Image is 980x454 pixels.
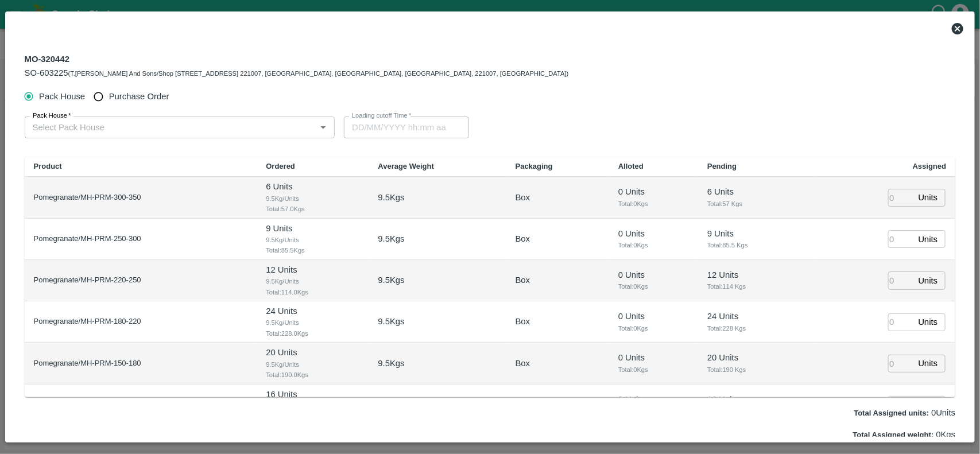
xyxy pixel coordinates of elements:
[913,162,947,170] b: Assigned
[28,120,313,135] input: Select Pack House
[266,388,359,401] p: 16 Units
[266,180,359,193] p: 6 Units
[618,199,689,209] span: Total: 0 Kgs
[919,274,938,287] p: Units
[707,351,804,364] p: 20 Units
[919,357,938,370] p: Units
[25,301,257,343] td: Pomegranate/MH-PRM-180-220
[707,310,804,323] p: 24 Units
[266,162,295,170] b: Ordered
[25,343,257,384] td: Pomegranate/MH-PRM-150-180
[618,364,689,375] span: Total: 0 Kgs
[266,305,359,317] p: 24 Units
[266,235,359,245] span: 9.5 Kg/Units
[266,359,359,370] span: 9.5 Kg/Units
[378,357,404,370] p: 9.5 Kgs
[618,185,689,198] p: 0 Units
[919,316,938,328] p: Units
[618,393,689,406] p: 0 Units
[618,281,689,292] span: Total: 0 Kgs
[25,260,257,301] td: Pomegranate/MH-PRM-220-250
[707,227,804,240] p: 9 Units
[888,189,913,207] input: 0
[853,430,934,439] label: Total Assigned weight:
[266,328,359,339] span: Total: 228.0 Kgs
[266,204,359,214] span: Total: 57.0 Kgs
[618,269,689,281] p: 0 Units
[266,346,359,359] p: 20 Units
[888,313,913,331] input: 0
[618,240,689,250] span: Total: 0 Kgs
[378,232,404,245] p: 9.5 Kgs
[34,162,62,170] b: Product
[516,162,553,170] b: Packaging
[378,274,404,286] p: 9.5 Kgs
[707,185,804,198] p: 6 Units
[266,370,359,380] span: Total: 190.0 Kgs
[266,263,359,276] p: 12 Units
[854,406,956,419] p: 0 Units
[707,199,804,209] span: Total: 57 Kgs
[707,281,804,292] span: Total: 114 Kgs
[378,191,404,204] p: 9.5 Kgs
[352,111,412,121] label: Loading cutoff Time
[919,233,938,246] p: Units
[25,52,569,79] div: MO-320442
[618,162,644,170] b: Alloted
[853,428,956,441] p: 0 Kgs
[266,287,359,297] span: Total: 114.0 Kgs
[516,315,530,328] p: Box
[707,269,804,281] p: 12 Units
[618,351,689,364] p: 0 Units
[266,222,359,235] p: 9 Units
[618,310,689,323] p: 0 Units
[888,230,913,248] input: 0
[316,120,331,135] button: Open
[854,409,929,417] label: Total Assigned units:
[707,162,737,170] b: Pending
[888,396,913,414] input: 0
[109,90,169,103] span: Purchase Order
[707,240,804,250] span: Total: 85.5 Kgs
[516,232,530,245] p: Box
[25,385,257,426] td: Pomegranate/MH-PRM-120-150
[25,177,257,218] td: Pomegranate/MH-PRM-300-350
[266,245,359,255] span: Total: 85.5 Kgs
[888,271,913,289] input: 0
[618,227,689,240] p: 0 Units
[516,274,530,286] p: Box
[707,323,804,333] span: Total: 228 Kgs
[266,193,359,204] span: 9.5 Kg/Units
[344,117,461,138] input: Choose date, selected date is Aug 30, 2025
[378,162,434,170] b: Average Weight
[378,315,404,328] p: 9.5 Kgs
[25,219,257,260] td: Pomegranate/MH-PRM-250-300
[707,364,804,375] span: Total: 190 Kgs
[707,393,804,406] p: 16 Units
[516,357,530,370] p: Box
[25,68,68,77] span: SO-603225
[39,90,85,103] span: Pack House
[516,191,530,204] p: Box
[919,191,938,204] p: Units
[25,67,569,79] div: (T.[PERSON_NAME] And Sons/Shop [STREET_ADDRESS] 221007, [GEOGRAPHIC_DATA], [GEOGRAPHIC_DATA], [GE...
[266,276,359,286] span: 9.5 Kg/Units
[618,323,689,333] span: Total: 0 Kgs
[266,317,359,328] span: 9.5 Kg/Units
[888,355,913,372] input: 0
[33,111,71,121] label: Pack House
